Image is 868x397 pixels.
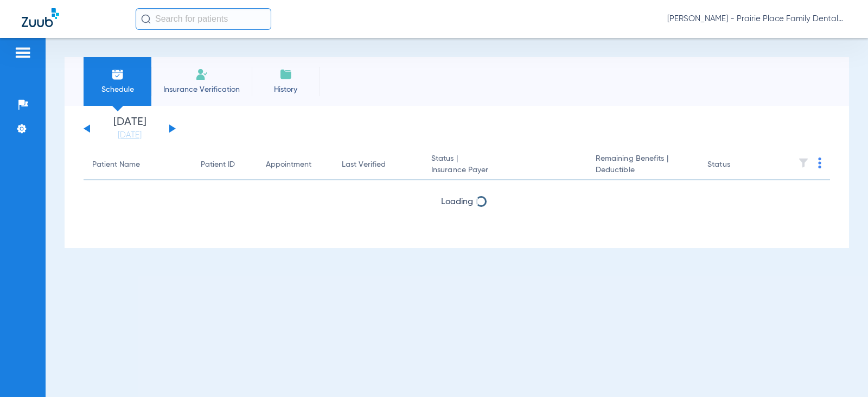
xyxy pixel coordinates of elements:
div: Appointment [266,159,311,171]
div: Patient Name [92,159,183,171]
span: History [260,84,311,95]
img: Zuub Logo [22,8,59,27]
img: Search Icon [141,14,151,24]
div: Appointment [266,159,324,171]
th: Status | [423,150,587,180]
img: Manual Insurance Verification [195,68,208,81]
div: Patient ID [201,159,235,171]
input: Search for patients [136,8,271,30]
a: [DATE] [97,130,162,141]
li: [DATE] [97,117,162,141]
img: hamburger-icon [14,46,31,59]
img: group-dot-blue.svg [818,157,821,168]
span: [PERSON_NAME] - Prairie Place Family Dental [667,14,846,24]
span: Loading [441,198,473,206]
img: Schedule [111,68,124,81]
img: History [279,68,292,81]
th: Remaining Benefits | [587,150,699,180]
img: filter.svg [798,157,809,168]
span: Insurance Payer [431,165,578,176]
div: Patient Name [92,159,140,171]
span: Deductible [596,165,690,176]
div: Patient ID [201,159,248,171]
div: Last Verified [342,159,414,171]
div: Last Verified [342,159,386,171]
th: Status [699,150,772,180]
span: Schedule [92,84,143,95]
span: Insurance Verification [159,84,244,95]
